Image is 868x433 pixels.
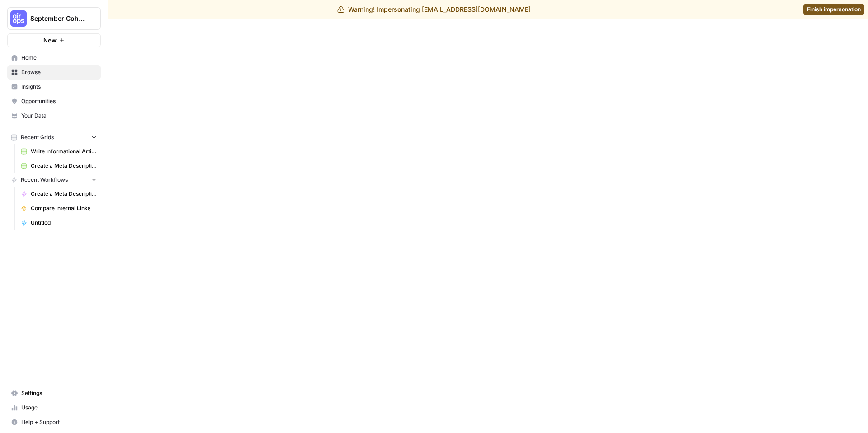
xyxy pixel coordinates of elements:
[7,33,101,47] button: New
[7,415,101,429] button: Help + Support
[31,204,97,212] span: Compare Internal Links
[21,54,97,62] span: Home
[31,219,97,227] span: Untitled
[21,133,54,141] span: Recent Grids
[7,94,101,108] a: Opportunities
[337,5,531,14] div: Warning! Impersonating [EMAIL_ADDRESS][DOMAIN_NAME]
[17,201,101,216] a: Compare Internal Links
[7,65,101,80] a: Browse
[7,80,101,94] a: Insights
[31,162,97,170] span: Create a Meta Description ([PERSON_NAME]
[30,14,85,23] span: September Cohort
[17,144,101,159] a: Write Informational Article
[21,389,97,397] span: Settings
[7,173,101,187] button: Recent Workflows
[31,147,97,155] span: Write Informational Article
[31,190,97,198] span: Create a Meta Description ([PERSON_NAME])
[21,418,97,426] span: Help + Support
[7,108,101,123] a: Your Data
[21,112,97,120] span: Your Data
[7,400,101,415] a: Usage
[803,4,864,15] a: Finish impersonation
[7,386,101,400] a: Settings
[7,51,101,65] a: Home
[807,5,861,14] span: Finish impersonation
[17,159,101,173] a: Create a Meta Description ([PERSON_NAME]
[21,176,68,184] span: Recent Workflows
[21,68,97,76] span: Browse
[21,97,97,105] span: Opportunities
[43,36,57,45] span: New
[7,131,101,144] button: Recent Grids
[7,7,101,30] button: Workspace: September Cohort
[17,187,101,201] a: Create a Meta Description ([PERSON_NAME])
[21,404,97,412] span: Usage
[21,83,97,91] span: Insights
[17,216,101,230] a: Untitled
[10,10,27,27] img: September Cohort Logo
